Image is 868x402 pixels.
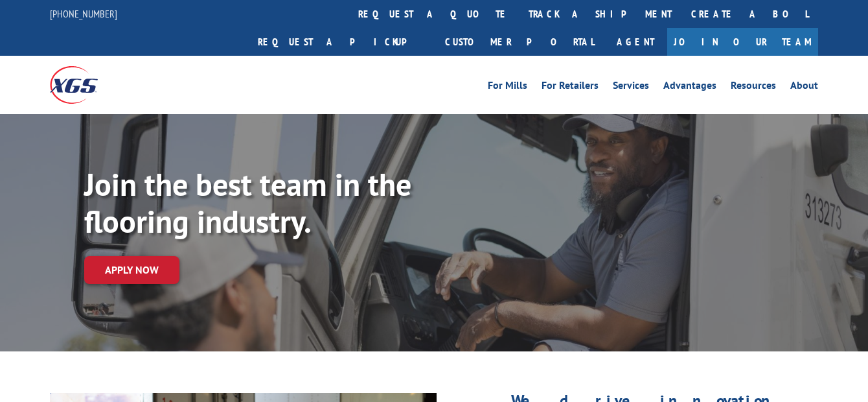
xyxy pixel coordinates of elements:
a: Join Our Team [667,28,818,56]
a: Advantages [663,80,716,95]
a: For Retailers [542,80,599,95]
a: Services [613,80,649,95]
a: [PHONE_NUMBER] [50,7,117,20]
a: Agent [604,28,667,56]
a: Request a pickup [248,28,435,56]
a: Customer Portal [435,28,604,56]
a: Resources [731,80,776,95]
a: For Mills [488,80,527,95]
a: About [790,80,818,95]
strong: Join the best team in the flooring industry. [84,164,411,242]
a: Apply now [84,256,179,284]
